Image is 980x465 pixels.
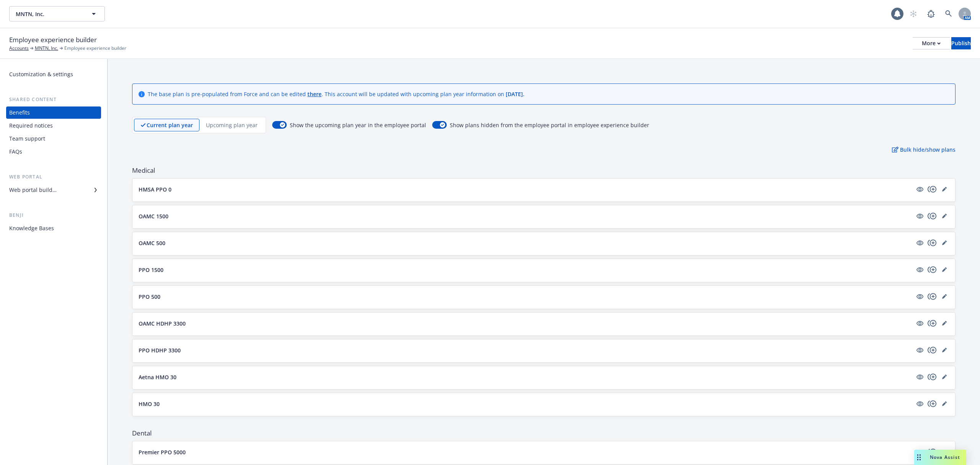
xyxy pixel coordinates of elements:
p: OAMC 500 [139,239,165,247]
a: visible [915,185,924,194]
p: PPO 500 [139,293,160,301]
a: visible [915,372,924,381]
p: Bulk hide/show plans [892,146,955,154]
a: Accounts [9,45,29,52]
span: Show the upcoming plan year in the employee portal [290,121,426,129]
a: Report a Bug [923,6,939,21]
a: editPencil [940,319,949,328]
p: HMSA PPO 0 [139,185,171,193]
a: editPencil [940,211,949,221]
button: More [913,37,950,49]
a: visible [915,345,924,355]
div: Web portal [6,173,101,181]
p: Current plan year [147,121,193,129]
a: Knowledge Bases [6,222,101,234]
button: PPO HDHP 3300 [139,346,912,354]
a: Benefits [6,106,101,119]
a: FAQs [6,146,101,158]
button: Premier PPO 5000 [139,448,912,456]
a: visible [915,447,924,457]
a: editPencil [940,372,949,381]
a: editPencil [940,345,949,355]
div: Team support [9,133,45,145]
div: Customization & settings [9,68,73,80]
span: Show plans hidden from the employee portal in employee experience builder [450,121,649,129]
a: copyPlus [928,372,937,381]
p: Upcoming plan year [206,121,258,129]
span: Dental [132,429,955,438]
button: OAMC 1500 [139,212,912,220]
a: editPencil [940,399,949,408]
div: More [922,38,941,49]
a: editPencil [940,447,949,457]
a: editPencil [940,185,949,194]
a: visible [915,211,924,221]
span: Nova Assist [930,454,960,460]
a: Customization & settings [6,68,101,80]
div: Benji [6,211,101,219]
a: Web portal builder [6,184,101,196]
a: copyPlus [928,185,937,194]
a: visible [915,292,924,301]
span: [DATE] . [506,90,524,98]
a: visible [915,265,924,274]
a: visible [915,319,924,328]
span: Employee experience builder [64,45,126,52]
button: PPO 500 [139,293,912,301]
p: Aetna HMO 30 [139,373,176,381]
a: copyPlus [928,345,937,355]
a: copyPlus [928,447,937,457]
a: Start snowing [906,6,921,21]
a: copyPlus [928,292,937,301]
button: HMSA PPO 0 [139,185,912,193]
button: PPO 1500 [139,266,912,274]
a: copyPlus [928,399,937,408]
div: Required notices [9,120,53,132]
span: visible [915,238,924,247]
div: Benefits [9,106,30,119]
a: editPencil [940,238,949,247]
div: Publish [951,38,971,49]
a: copyPlus [928,238,937,247]
div: FAQs [9,146,22,158]
a: visible [915,399,924,408]
button: OAMC 500 [139,239,912,247]
a: editPencil [940,265,949,274]
a: MNTN, Inc. [35,45,58,52]
button: HMO 30 [139,400,912,408]
p: OAMC HDHP 3300 [139,319,186,327]
span: Employee experience builder [9,35,97,45]
div: Web portal builder [9,184,57,196]
button: Publish [951,37,971,49]
button: Aetna HMO 30 [139,373,912,381]
a: Required notices [6,120,101,132]
button: Nova Assist [914,450,966,465]
span: MNTN, Inc. [16,10,82,18]
p: Premier PPO 5000 [139,448,186,456]
a: copyPlus [928,211,937,221]
button: MNTN, Inc. [9,6,105,21]
a: editPencil [940,292,949,301]
span: Medical [132,166,955,175]
button: OAMC HDHP 3300 [139,319,912,327]
div: Drag to move [914,450,924,465]
a: there [307,90,322,98]
span: The base plan is pre-populated from Force and can be edited [148,90,307,98]
div: Shared content [6,96,101,103]
a: Team support [6,133,101,145]
div: Knowledge Bases [9,222,54,234]
a: copyPlus [928,319,937,328]
a: Search [941,6,956,21]
span: . This account will be updated with upcoming plan year information on [322,90,506,98]
p: PPO HDHP 3300 [139,346,181,354]
p: HMO 30 [139,400,160,408]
